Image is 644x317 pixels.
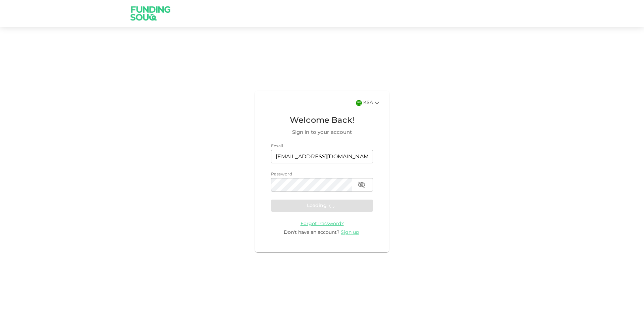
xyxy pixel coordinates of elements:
a: Forgot Password? [301,221,344,226]
span: Email [271,144,283,148]
img: flag-sa.b9a346574cdc8950dd34b50780441f57.svg [356,100,362,106]
span: Welcome Back! [271,114,373,127]
div: KSA [363,99,381,107]
input: email [271,150,373,163]
span: Sign up [341,230,359,235]
span: Password [271,172,292,176]
input: password [271,178,352,192]
span: Don't have an account? [284,230,339,235]
span: Sign in to your account [271,128,373,137]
